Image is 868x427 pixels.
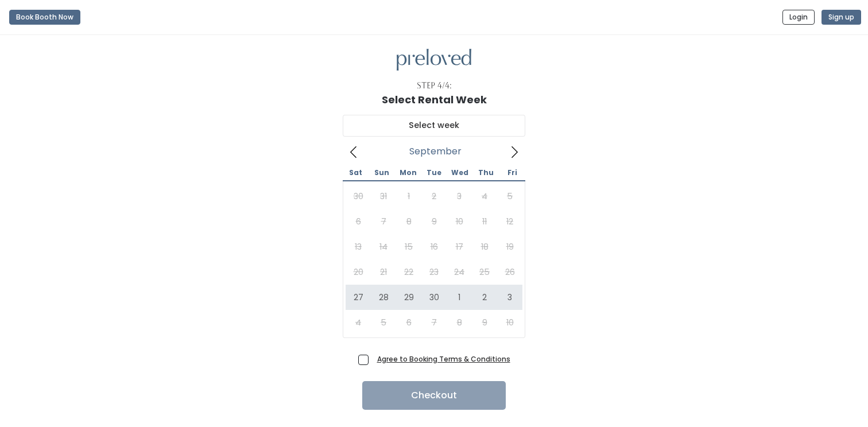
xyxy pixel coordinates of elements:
span: Sun [369,169,394,176]
span: September 28, 2025 [371,285,396,310]
span: September 29, 2025 [396,285,421,310]
input: Select week [343,115,525,137]
span: October 3, 2025 [497,285,522,310]
a: Agree to Booking Terms & Conditions [377,354,510,364]
span: October 2, 2025 [472,285,497,310]
div: Step 4/4: [417,80,452,92]
button: Sign up [821,10,861,25]
span: Wed [447,169,473,176]
button: Checkout [362,381,506,410]
span: September [409,149,462,154]
span: September 27, 2025 [346,285,371,310]
a: Book Booth Now [9,5,80,30]
span: Mon [395,169,421,176]
span: October 1, 2025 [447,285,472,310]
button: Login [782,10,815,25]
img: preloved logo [397,49,471,71]
span: September 30, 2025 [421,285,447,310]
span: Sat [343,169,369,176]
h1: Select Rental Week [382,94,487,106]
span: Fri [499,169,525,176]
button: Book Booth Now [9,10,80,25]
span: Tue [421,169,447,176]
span: Thu [473,169,499,176]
